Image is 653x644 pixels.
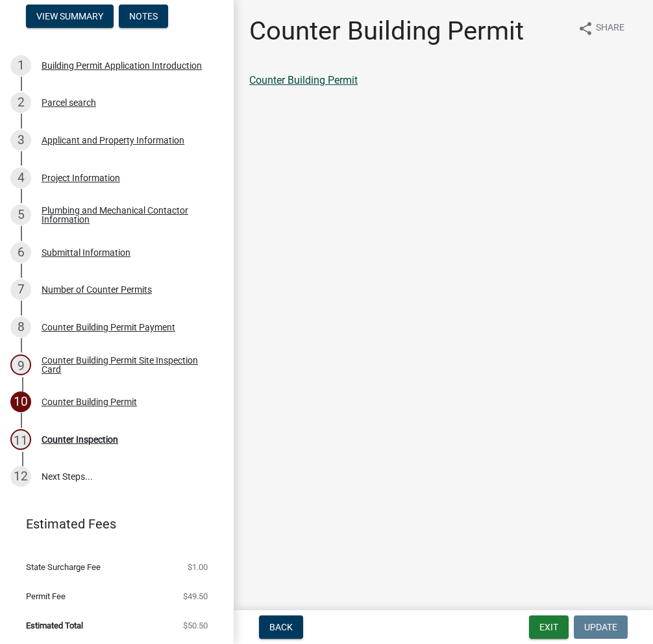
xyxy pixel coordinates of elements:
[183,621,208,630] span: $50.50
[584,622,617,632] span: Update
[188,563,208,571] span: $1.00
[10,391,31,412] div: 10
[10,204,31,225] div: 5
[26,563,101,571] span: State Surcharge Fee
[529,615,569,639] button: Exit
[10,466,31,487] div: 12
[10,130,31,151] div: 3
[42,61,202,70] div: Building Permit Application Introduction
[10,511,213,537] a: Estimated Fees
[42,98,96,107] div: Parcel search
[249,16,524,47] h1: Counter Building Permit
[26,12,114,22] wm-modal-confirm: Summary
[596,21,624,36] span: Share
[578,21,593,36] i: share
[249,74,358,86] a: Counter Building Permit
[10,429,31,450] div: 11
[10,92,31,113] div: 2
[42,356,213,374] div: Counter Building Permit Site Inspection Card
[269,622,293,632] span: Back
[42,248,130,257] div: Submittal Information
[42,136,184,145] div: Applicant and Property Information
[119,5,168,28] button: Notes
[42,173,120,182] div: Project Information
[42,435,118,444] div: Counter Inspection
[26,621,83,630] span: Estimated Total
[10,317,31,338] div: 8
[567,16,635,41] button: shareShare
[574,615,628,639] button: Update
[42,285,152,294] div: Number of Counter Permits
[42,206,213,224] div: Plumbing and Mechanical Contactor Information
[10,55,31,76] div: 1
[42,323,175,332] div: Counter Building Permit Payment
[119,12,168,22] wm-modal-confirm: Notes
[10,354,31,375] div: 9
[26,592,66,601] span: Permit Fee
[26,5,114,28] button: View Summary
[10,167,31,188] div: 4
[10,279,31,300] div: 7
[259,615,303,639] button: Back
[42,397,137,406] div: Counter Building Permit
[10,242,31,263] div: 6
[183,592,208,601] span: $49.50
